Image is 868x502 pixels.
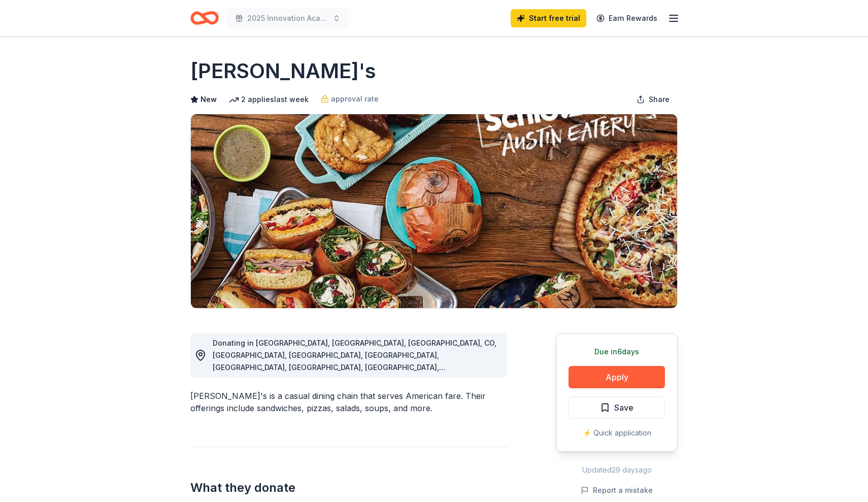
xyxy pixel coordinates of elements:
[213,339,496,432] span: Donating in [GEOGRAPHIC_DATA], [GEOGRAPHIC_DATA], [GEOGRAPHIC_DATA], CO, [GEOGRAPHIC_DATA], [GEOG...
[190,390,507,414] div: [PERSON_NAME]'s is a casual dining chain that serves American fare. Their offerings include sandw...
[227,8,349,28] button: 2025 Innovation Academy SIlent Auction
[569,427,665,439] div: ⚡️ Quick application
[321,93,379,105] a: approval rate
[556,464,678,476] div: Updated 29 days ago
[331,93,379,105] span: approval rate
[511,9,586,27] a: Start free trial
[190,57,376,85] h1: [PERSON_NAME]'s
[628,89,678,110] button: Share
[190,480,507,496] h2: What they donate
[569,366,665,388] button: Apply
[201,93,217,106] span: New
[569,346,665,358] div: Due in 6 days
[581,484,653,496] button: Report a mistake
[229,93,309,106] div: 2 applies last week
[614,401,633,414] span: Save
[190,6,219,30] a: Home
[191,114,677,308] img: Image for Schlotzsky's
[569,396,665,419] button: Save
[247,12,328,24] span: 2025 Innovation Academy SIlent Auction
[649,93,670,106] span: Share
[590,9,663,27] a: Earn Rewards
